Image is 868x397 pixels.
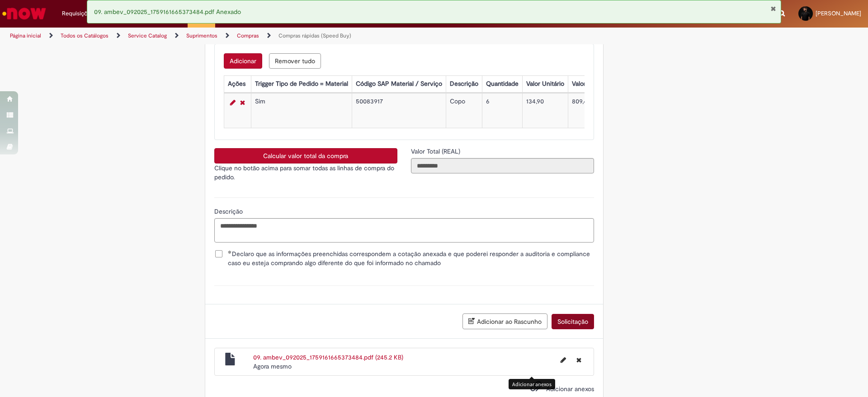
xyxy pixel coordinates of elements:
[253,362,292,370] span: Agora mesmo
[352,93,446,128] td: 50083917
[238,97,247,108] a: Remover linha 1
[251,93,352,128] td: Sim
[816,9,861,17] span: [PERSON_NAME]
[237,32,259,39] a: Compras
[552,314,594,329] button: Solicitação
[61,32,108,39] a: Todos os Catálogos
[251,76,352,93] th: Trigger Tipo de Pedido = Material
[770,5,776,12] button: Fechar Notificação
[509,379,555,389] div: Adicionar anexos
[228,97,238,108] a: Editar Linha 1
[224,76,251,93] th: Ações
[214,218,594,243] textarea: Descrição
[522,76,568,93] th: Valor Unitário
[228,250,232,254] span: Obrigatório Preenchido
[253,353,403,361] a: 09. ambev_092025_1759161665373484.pdf (245.2 KB)
[269,53,321,69] button: Remove all rows for Lista de Itens
[7,28,572,44] ul: Trilhas de página
[228,249,594,267] span: Declaro que as informações preenchidas correspondem a cotação anexada e que poderei responder a a...
[10,32,41,39] a: Página inicial
[546,385,594,393] span: Adicionar anexos
[224,53,262,69] button: Add a row for Lista de Itens
[278,32,351,39] a: Compras rápidas (Speed Buy)
[482,76,522,93] th: Quantidade
[352,76,446,93] th: Código SAP Material / Serviço
[571,353,587,367] button: Excluir 09. ambev_092025_1759161665373484.pdf
[411,147,462,156] label: Somente leitura - Valor Total (REAL)
[446,93,482,128] td: Copo
[482,93,522,128] td: 6
[411,158,594,173] input: Valor Total (REAL)
[568,93,626,128] td: 809,40
[522,93,568,128] td: 134,90
[186,32,217,39] a: Suprimentos
[568,76,626,93] th: Valor Total Moeda
[462,313,547,329] button: Adicionar ao Rascunho
[253,362,292,370] time: 01/10/2025 11:25:24
[446,76,482,93] th: Descrição
[411,147,462,155] span: Somente leitura - Valor Total (REAL)
[555,353,571,367] button: Editar nome de arquivo 09. ambev_092025_1759161665373484.pdf
[128,32,167,39] a: Service Catalog
[214,148,397,163] button: Calcular valor total da compra
[1,5,47,23] img: ServiceNow
[214,207,245,215] span: Descrição
[214,163,397,182] p: Clique no botão acima para somar todas as linhas de compra do pedido.
[94,8,241,16] span: 09. ambev_092025_1759161665373484.pdf Anexado
[62,9,94,18] span: Requisições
